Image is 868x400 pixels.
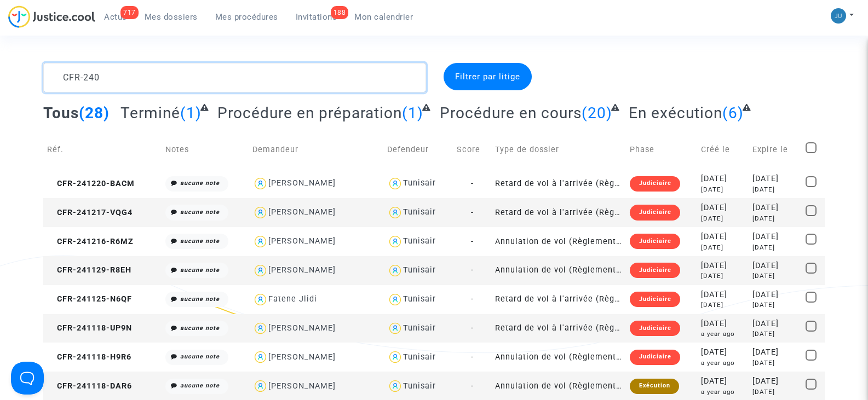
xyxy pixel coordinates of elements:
[752,202,798,214] div: [DATE]
[296,12,337,22] span: Invitations
[252,176,268,192] img: icon-user.svg
[403,352,436,362] div: Tunisair
[47,294,132,304] span: CFR-241125-N6QF
[252,263,268,279] img: icon-user.svg
[630,321,680,336] div: Judiciaire
[383,130,453,169] td: Defendeur
[47,381,132,391] span: CFR-241118-DAR6
[331,6,349,19] div: 188
[252,205,268,221] img: icon-user.svg
[701,271,745,281] div: [DATE]
[491,169,626,198] td: Retard de vol à l'arrivée (Règlement CE n°261/2004)
[387,292,403,308] img: icon-user.svg
[701,260,745,272] div: [DATE]
[403,265,436,275] div: Tunisair
[701,318,745,330] div: [DATE]
[120,6,139,19] div: 717
[491,227,626,256] td: Annulation de vol (Règlement CE n°261/2004)
[630,176,680,192] div: Judiciaire
[403,381,436,391] div: Tunisair
[104,12,127,22] span: Actus
[749,130,802,169] td: Expire le
[8,5,95,28] img: jc-logo.svg
[180,382,220,389] i: aucune note
[47,265,131,275] span: CFR-241129-R8EH
[471,294,474,304] span: -
[752,214,798,223] div: [DATE]
[701,243,745,252] div: [DATE]
[752,358,798,368] div: [DATE]
[47,352,131,362] span: CFR-241118-H9R6
[403,323,436,333] div: Tunisair
[752,375,798,387] div: [DATE]
[47,237,134,246] span: CFR-241216-R6MZ
[752,300,798,310] div: [DATE]
[630,350,680,365] div: Judiciaire
[403,207,436,217] div: Tunisair
[252,234,268,250] img: icon-user.svg
[697,130,749,169] td: Créé le
[752,173,798,185] div: [DATE]
[752,185,798,194] div: [DATE]
[387,234,403,250] img: icon-user.svg
[268,323,336,333] div: [PERSON_NAME]
[752,260,798,272] div: [DATE]
[471,208,474,217] span: -
[145,12,198,22] span: Mes dossiers
[752,329,798,339] div: [DATE]
[630,263,680,278] div: Judiciaire
[47,179,135,188] span: CFR-241220-BACM
[752,243,798,252] div: [DATE]
[268,381,336,391] div: [PERSON_NAME]
[455,72,520,82] span: Filtrer par litige
[180,295,220,303] i: aucune note
[630,292,680,307] div: Judiciaire
[215,12,278,22] span: Mes procédures
[287,9,346,25] a: 188Invitations
[387,263,403,279] img: icon-user.svg
[701,214,745,223] div: [DATE]
[387,321,403,337] img: icon-user.svg
[630,379,679,394] div: Exécution
[701,387,745,397] div: a year ago
[252,378,268,394] img: icon-user.svg
[403,294,436,304] div: Tunisair
[701,173,745,185] div: [DATE]
[252,321,268,337] img: icon-user.svg
[582,104,612,122] span: (20)
[180,266,220,274] i: aucune note
[252,349,268,365] img: icon-user.svg
[136,9,206,25] a: Mes dossiers
[268,352,336,362] div: [PERSON_NAME]
[47,323,132,333] span: CFR-241118-UP9N
[268,207,336,217] div: [PERSON_NAME]
[701,231,745,243] div: [DATE]
[752,231,798,243] div: [DATE]
[701,289,745,301] div: [DATE]
[471,179,474,188] span: -
[701,202,745,214] div: [DATE]
[701,375,745,387] div: [DATE]
[453,130,491,169] td: Score
[387,349,403,365] img: icon-user.svg
[701,346,745,358] div: [DATE]
[701,358,745,368] div: a year ago
[630,234,680,249] div: Judiciaire
[43,104,79,122] span: Tous
[346,9,422,25] a: Mon calendrier
[471,265,474,275] span: -
[722,104,744,122] span: (6)
[491,198,626,227] td: Retard de vol à l'arrivée (Règlement CE n°261/2004)
[47,208,133,217] span: CFR-241217-VQG4
[440,104,582,122] span: Procédure en cours
[43,130,161,169] td: Réf.
[626,130,697,169] td: Phase
[180,353,220,360] i: aucune note
[403,236,436,246] div: Tunisair
[387,205,403,221] img: icon-user.svg
[11,362,44,395] iframe: Help Scout Beacon - Open
[217,104,402,122] span: Procédure en préparation
[701,329,745,339] div: a year ago
[403,178,436,188] div: Tunisair
[387,176,403,192] img: icon-user.svg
